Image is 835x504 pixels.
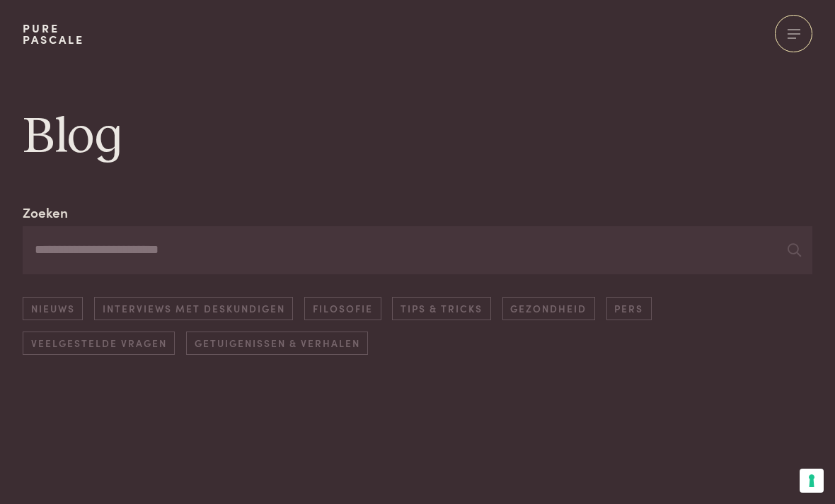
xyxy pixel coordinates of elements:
[23,297,83,320] a: Nieuws
[606,297,652,320] a: Pers
[23,202,68,223] label: Zoeken
[23,332,175,355] a: Veelgestelde vragen
[800,469,824,493] button: Uw voorkeuren voor toestemming voor trackingtechnologieën
[392,297,490,320] a: Tips & Tricks
[23,105,812,169] h1: Blog
[304,297,381,320] a: Filosofie
[186,332,368,355] a: Getuigenissen & Verhalen
[23,23,84,45] a: PurePascale
[94,297,293,320] a: Interviews met deskundigen
[502,297,595,320] a: Gezondheid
